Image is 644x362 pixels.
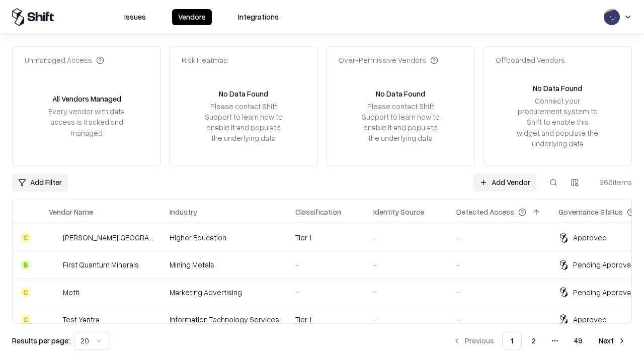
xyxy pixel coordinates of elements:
[295,232,357,243] div: Tier 1
[533,83,582,94] div: No Data Found
[295,207,341,217] div: Classification
[573,259,632,270] div: Pending Approval
[295,287,357,298] div: -
[573,314,607,325] div: Approved
[573,287,632,298] div: Pending Approval
[593,332,632,350] button: Next
[295,314,357,325] div: Tier 1
[170,314,279,325] div: Information Technology Services
[373,259,440,270] div: -
[45,106,128,138] div: Every vendor with data access is tracked and managed
[373,207,424,217] div: Identity Source
[456,232,542,243] div: -
[63,314,100,325] div: Test Yantra
[456,287,542,298] div: -
[456,259,542,270] div: -
[232,9,285,25] button: Integrations
[573,232,607,243] div: Approved
[373,314,440,325] div: -
[49,260,59,270] img: First Quantum Minerals
[566,332,591,350] button: 49
[49,233,59,243] img: Reichman University
[456,207,514,217] div: Detected Access
[592,177,632,188] div: 966 items
[170,259,279,270] div: Mining Metals
[359,101,442,144] div: Please contact Shift Support to learn how to enable it and populate the underlying data
[21,287,31,297] div: C
[524,332,544,350] button: 2
[49,314,59,324] img: Test Yantra
[496,55,565,65] div: Offboarded Vendors
[376,88,425,99] div: No Data Found
[456,314,542,325] div: -
[52,94,121,104] div: All Vendors Managed
[170,232,279,243] div: Higher Education
[21,314,31,324] div: C
[473,173,536,192] a: Add Vendor
[172,9,212,25] button: Vendors
[63,232,153,243] div: [PERSON_NAME][GEOGRAPHIC_DATA]
[373,287,440,298] div: -
[63,287,79,298] div: Motti
[25,55,104,65] div: Unmanaged Access
[49,207,93,217] div: Vendor Name
[202,101,285,144] div: Please contact Shift Support to learn how to enable it and populate the underlying data
[373,232,440,243] div: -
[502,332,522,350] button: 1
[182,55,228,65] div: Risk Heatmap
[516,96,599,149] div: Connect your procurement system to Shift to enable this widget and populate the underlying data
[295,259,357,270] div: -
[12,335,70,346] p: Results per page:
[447,332,632,350] nav: pagination
[12,173,68,192] button: Add Filter
[118,9,152,25] button: Issues
[339,55,438,65] div: Over-Permissive Vendors
[21,233,31,243] div: C
[49,287,59,297] img: Motti
[219,88,268,99] div: No Data Found
[170,287,279,298] div: Marketing Advertising
[558,207,623,217] div: Governance Status
[21,260,31,270] div: B
[63,259,139,270] div: First Quantum Minerals
[170,207,197,217] div: Industry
